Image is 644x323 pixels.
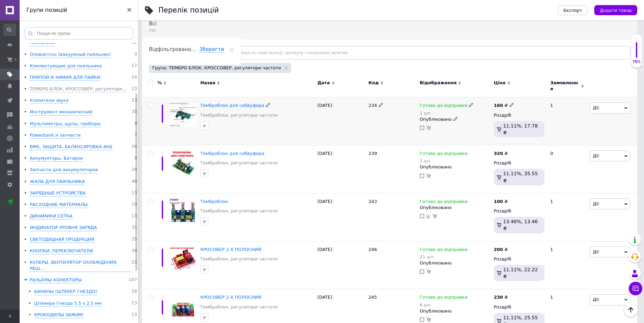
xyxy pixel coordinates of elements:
[593,105,599,110] span: Дії
[546,193,588,241] div: 1
[503,267,538,279] span: 11.11%, 22.22 ₴
[134,132,137,139] span: 7
[134,51,137,58] span: 3
[30,86,126,92] div: ТЕМБРО БЛОК, КРОССОВЕР, регулятори...
[369,199,377,204] span: 243
[494,247,508,253] div: ₴
[169,199,197,226] img: Темброблок
[494,112,545,118] div: Роздріб
[169,247,197,274] img: КРОССОВЕР 2-Х ПОЛОСНЫЙ
[494,294,508,300] div: ₴
[550,80,579,92] span: Замовлення
[149,28,157,33] span: 761
[169,102,197,126] img: Темброблок для сабвуфера
[131,109,137,115] span: 35
[600,8,632,13] span: Додати товар
[494,102,514,109] div: ₴
[30,248,93,254] div: КНОПКИ, ПЕРЕКЛЮЧАТЕЛИ
[200,256,277,262] a: Темброблок, регулятори частоти
[169,151,197,178] img: Темброблок для сабвуфера
[131,312,137,318] span: 13
[420,199,467,206] span: Готово до відправки
[369,247,377,252] span: 246
[131,300,137,307] span: 13
[158,7,219,14] div: Перелік позицій
[546,241,588,289] div: 1
[134,155,137,162] span: 8
[200,208,277,214] a: Темброблок, регулятори частоти
[30,236,94,243] div: СВЕТОДИДНАЯ ПРОДУКЦИЯ
[420,308,490,314] div: Опубліковано
[131,97,137,104] span: 13
[200,304,277,310] a: Темброблок, регулятори частоти
[200,103,264,108] span: Темброблок для сабвуфера
[420,302,467,307] div: 6 шт.
[30,202,88,208] div: РАСХОДНИЕ МАТЕРИАЛЫ
[563,8,582,13] span: Експорт
[317,80,330,86] span: Дата
[494,304,545,310] div: Роздріб
[546,145,588,193] div: 0
[420,295,467,302] span: Готово до відправки
[494,295,503,300] b: 230
[593,297,599,302] span: Дії
[420,205,490,211] div: Опубліковано
[131,63,137,69] span: 17
[30,155,83,162] div: Аккумуяторы, Батареи
[629,282,642,295] button: Чат з покупцем
[494,80,505,86] span: Ціна
[420,103,467,110] span: Готово до відправки
[420,116,490,122] div: Опубліковано
[316,145,367,193] div: [DATE]
[131,179,137,185] span: 46
[200,112,277,118] a: Темброблок, регулятори частоти
[200,151,264,156] a: Темброблок для сабвуфера
[631,60,642,64] div: 76%
[494,160,545,166] div: Роздріб
[200,247,261,252] a: КРОСОВЕР 2-Х ПОЛОСНИЙ
[546,97,588,145] div: 1
[131,289,137,295] span: 18
[131,86,137,92] span: 13
[494,151,503,156] b: 320
[131,190,137,197] span: 13
[200,80,215,86] span: Назва
[131,167,137,173] span: 24
[30,40,55,46] div: Паяльники
[30,63,102,69] div: Комлектующие для паяльника
[420,80,457,86] span: Відображення
[200,199,228,204] a: Темброблок
[420,164,490,170] div: Опубліковано
[494,103,503,108] b: 160
[593,249,599,254] span: Дії
[200,295,261,300] a: КРОСОВЕР 2-Х ПОЛОСНИЙ
[30,225,97,231] div: ИНДИКАТОР УРОВНЯ ЗАРЯДА
[149,46,196,52] span: Відфільтровано...
[494,247,503,252] b: 200
[316,193,367,241] div: [DATE]
[30,277,82,283] div: РАЗЬЕМЫ КОНЕКТОРЫ
[30,51,111,58] div: Оловоотсос (вакуумный паяльник)
[131,225,137,231] span: 31
[30,213,72,220] div: ДИНАМИКИ СЕТКА
[594,5,637,15] button: Додати товар
[369,103,377,108] span: 234
[316,241,367,289] div: [DATE]
[494,256,545,262] div: Роздріб
[131,248,137,254] span: 34
[420,260,490,266] div: Опубліковано
[369,80,379,86] span: Код
[593,153,599,158] span: Дії
[494,208,545,214] div: Роздріб
[30,121,101,127] div: Мультиметры, щупы, приборы
[225,46,630,60] input: Пошук по назві позиції, артикулу і пошуковим запитам
[369,151,377,156] span: 239
[131,202,137,208] span: 19
[199,46,224,53] span: Зберегти
[131,213,137,220] span: 13
[131,74,137,81] span: 24
[30,259,131,272] div: КУЛЕРЫ, ВЕНТИЛЯТОР ОХЛАЖДЕНИЯ, РЕШ...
